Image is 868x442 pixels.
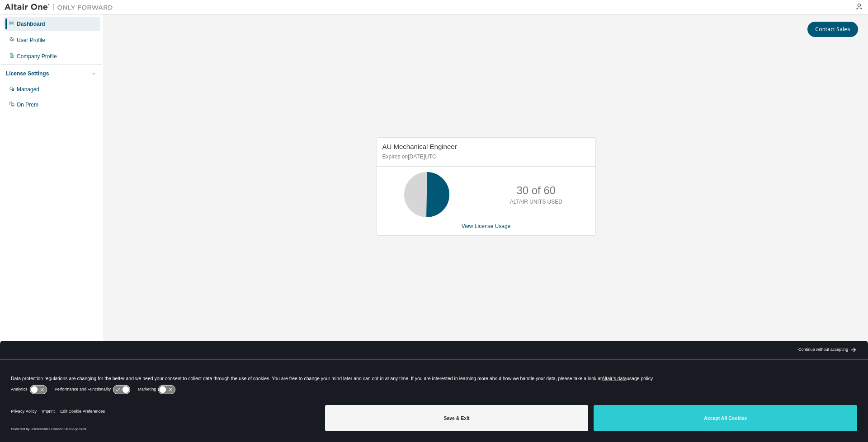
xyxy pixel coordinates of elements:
button: Contact Sales [807,22,858,37]
div: Managed [17,86,39,93]
img: Altair One [5,3,118,12]
a: View License Usage [462,223,511,229]
p: Expires on [DATE] UTC [382,153,588,161]
div: Dashboard [17,20,45,28]
p: 30 of 60 [516,183,556,198]
p: ALTAIR UNITS USED [510,198,562,206]
span: AU Mechanical Engineer [382,143,457,150]
div: User Profile [17,37,45,44]
div: On Prem [17,101,38,108]
div: Company Profile [17,53,57,60]
div: License Settings [6,70,49,77]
